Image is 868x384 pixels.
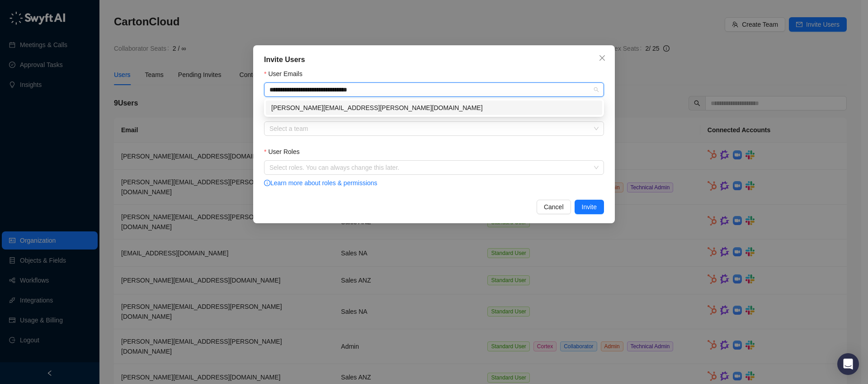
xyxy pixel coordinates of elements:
span: close [599,54,606,62]
span: Invite [582,202,597,212]
div: Open Intercom Messenger [837,353,859,375]
button: Cancel [537,200,571,214]
div: jenna.ratcliffe@cartoncloud.com.au [266,101,602,115]
input: User Emails [269,86,375,93]
label: User Emails [264,69,309,79]
div: [PERSON_NAME][EMAIL_ADDRESS][PERSON_NAME][DOMAIN_NAME] [271,103,597,113]
div: Invite Users [264,54,604,65]
span: Cancel [544,202,564,212]
button: Invite [575,200,604,214]
span: info-circle [264,180,270,186]
button: Close [595,51,609,65]
a: info-circleLearn more about roles & permissions [264,179,377,187]
label: User Roles [264,147,306,157]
